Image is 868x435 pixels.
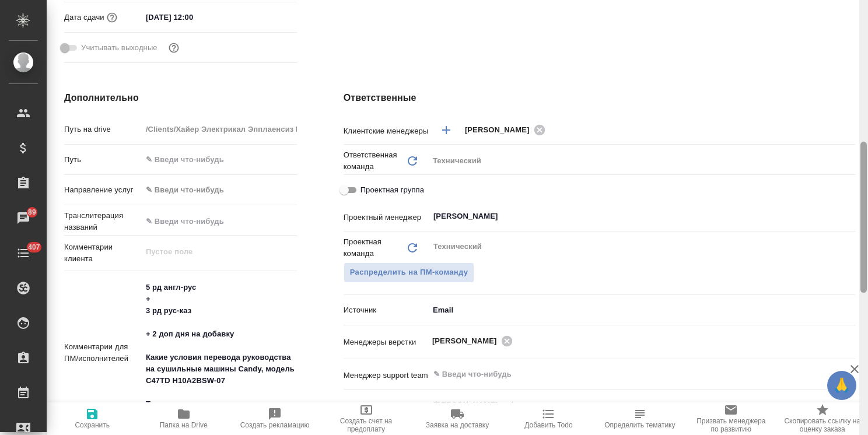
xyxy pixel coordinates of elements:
span: Призвать менеджера по развитию [692,417,769,433]
button: Создать счет на предоплату [320,402,411,435]
button: Open [849,215,851,218]
p: Комментарии клиента [64,241,142,265]
button: 🙏 [827,371,856,400]
span: Распределить на ПМ-команду [350,266,468,279]
textarea: 5 рд англ-рус + 3 рд рус-каз + 2 доп дня на добавку Какие условия перевода руководства на сушильн... [142,278,297,426]
span: 🙏 [832,373,852,398]
p: Направление услуг [64,184,142,196]
button: Выбери, если сб и вс нужно считать рабочими днями для выполнения заказа. [166,40,181,55]
button: Создать рекламацию [229,402,320,435]
button: Определить тематику [594,402,685,435]
div: ✎ Введи что-нибудь [142,180,297,200]
div: [PERSON_NAME] [432,334,516,348]
div: ✎ Введи что-нибудь [146,184,283,196]
span: Сохранить [75,421,110,429]
a: 89 [3,204,44,233]
p: Клиентские менеджеры [344,125,429,137]
p: Проектная команда [344,236,405,259]
input: ✎ Введи что-нибудь [142,9,244,26]
span: Создать рекламацию [240,421,310,429]
span: Добавить Todo [524,421,572,429]
p: Транслитерация названий [64,210,142,233]
a: 407 [3,238,44,268]
span: Заявка на доставку [426,421,489,429]
button: Сохранить [47,402,138,435]
p: Путь [64,154,142,166]
input: ✎ Введи что-нибудь [142,213,297,230]
span: [PERSON_NAME] [432,335,504,347]
span: 407 [21,241,47,253]
button: Open [849,129,851,131]
button: Заявка на доставку [412,402,503,435]
span: [PERSON_NAME] [465,124,537,136]
button: Если добавить услуги и заполнить их объемом, то дата рассчитается автоматически [104,10,120,25]
p: Источник [344,304,429,316]
input: ✎ Введи что-нибудь [142,151,297,168]
div: Технический [429,151,855,171]
span: Скопировать ссылку на оценку заказа [784,417,861,433]
span: Проектная группа [360,184,424,196]
p: Менеджер по развитию [344,400,429,412]
span: Определить тематику [604,421,675,429]
span: Учитывать выходные [81,42,157,54]
p: Путь на drive [64,124,142,135]
div: Email [429,300,855,320]
p: Ответственная команда [344,149,405,173]
span: 89 [21,206,43,218]
input: Пустое поле [142,121,297,138]
div: [PERSON_NAME] [465,122,549,137]
p: Проектный менеджер [344,212,429,223]
p: Менеджеры верстки [344,336,429,348]
input: ✎ Введи что-нибудь [432,367,813,381]
span: Папка на Drive [160,421,208,429]
button: Распределить на ПМ-команду [344,262,475,283]
button: Добавить Todo [503,402,594,435]
button: Добавить менеджера [432,116,460,144]
h4: Дополнительно [64,91,297,105]
button: Open [849,340,851,342]
p: Комментарии для ПМ/исполнителей [64,341,142,364]
p: Дата сдачи [64,12,104,23]
p: Менеджер support team [344,370,429,381]
span: Создать счет на предоплату [327,417,404,433]
h4: Ответственные [344,91,855,105]
button: Папка на Drive [138,402,229,435]
span: В заказе уже есть ответственный ПМ или ПМ группа [344,262,475,283]
button: Призвать менеджера по развитию [685,402,776,435]
button: Скопировать ссылку на оценку заказа [777,402,868,435]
